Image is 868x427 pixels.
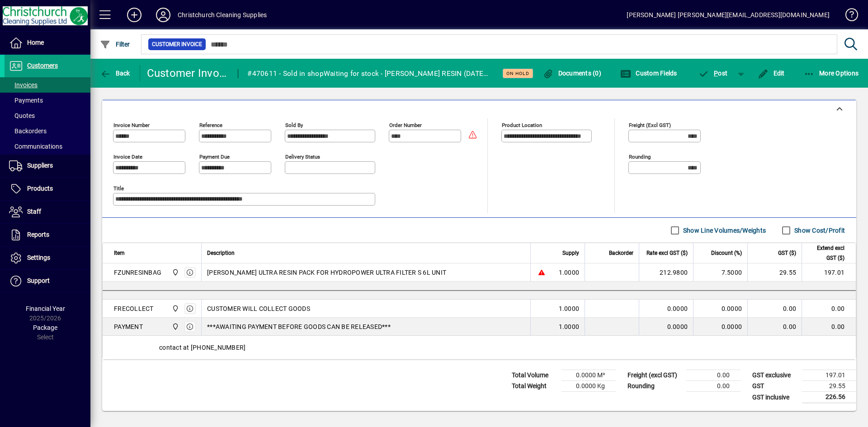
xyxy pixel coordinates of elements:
[559,268,580,277] span: 1.0000
[802,370,856,381] td: 197.01
[9,143,62,150] span: Communications
[778,248,796,258] span: GST ($)
[802,300,856,318] td: 0.00
[27,254,50,261] span: Settings
[147,66,229,80] div: Customer Invoice
[802,381,856,392] td: 29.55
[5,224,90,246] a: Reports
[100,41,130,48] span: Filter
[285,122,303,128] mat-label: Sold by
[711,248,742,258] span: Discount (%)
[623,370,686,381] td: Freight (excl GST)
[793,226,845,235] label: Show Cost/Profit
[802,392,856,403] td: 226.56
[559,322,580,331] span: 1.0000
[714,70,718,77] span: P
[114,304,154,313] div: FRECOLLECT
[5,178,90,200] a: Products
[747,263,802,282] td: 29.55
[629,122,671,128] mat-label: Freight (excl GST)
[152,40,202,49] span: Customer Invoice
[285,154,320,160] mat-label: Delivery status
[562,248,579,258] span: Supply
[629,154,651,160] mat-label: Rounding
[5,270,90,292] a: Support
[120,7,149,23] button: Add
[561,381,616,392] td: 0.0000 Kg
[755,65,787,81] button: Edit
[98,36,132,52] button: Filter
[540,65,604,81] button: Documents (0)
[693,318,747,336] td: 0.0000
[114,248,125,258] span: Item
[149,7,178,23] button: Profile
[27,162,53,169] span: Suppliers
[694,65,732,81] button: Post
[170,304,180,314] span: Christchurch Cleaning Supplies Ltd
[170,322,180,332] span: Christchurch Cleaning Supplies Ltd
[686,370,741,381] td: 0.00
[207,268,446,277] span: [PERSON_NAME] ULTRA RESIN PACK FOR HYDROPOWER ULTRA FILTER S 6L UNIT
[33,324,57,331] span: Package
[114,268,161,277] div: FZUNRESINBAG
[90,65,140,81] app-page-header-button: Back
[207,248,235,258] span: Description
[507,370,561,381] td: Total Volume
[113,154,142,160] mat-label: Invoice date
[623,381,686,392] td: Rounding
[207,304,310,313] span: CUSTOMER WILL COLLECT GOODS
[5,155,90,177] a: Suppliers
[802,318,856,336] td: 0.00
[170,267,180,277] span: Christchurch Cleaning Supplies Ltd
[627,8,830,22] div: [PERSON_NAME] [PERSON_NAME][EMAIL_ADDRESS][DOMAIN_NAME]
[9,81,38,89] span: Invoices
[506,70,529,76] span: On hold
[27,185,53,192] span: Products
[27,39,44,46] span: Home
[802,65,861,81] button: More Options
[27,231,49,238] span: Reports
[9,97,43,104] span: Payments
[839,2,857,31] a: Knowledge Base
[389,122,422,128] mat-label: Order number
[27,277,50,284] span: Support
[113,185,124,192] mat-label: Title
[693,300,747,318] td: 0.0000
[113,122,150,128] mat-label: Invoice number
[178,8,267,22] div: Christchurch Cleaning Supplies
[9,127,47,135] span: Backorders
[207,322,391,331] span: ***AWAITING PAYMENT BEFORE GOODS CAN BE RELEASED***
[561,370,616,381] td: 0.0000 M³
[502,122,542,128] mat-label: Product location
[98,65,132,81] button: Back
[618,65,679,81] button: Custom Fields
[199,122,222,128] mat-label: Reference
[609,248,633,258] span: Backorder
[5,123,90,139] a: Backorders
[681,226,766,235] label: Show Line Volumes/Weights
[686,381,741,392] td: 0.00
[645,268,688,277] div: 212.9800
[199,154,230,160] mat-label: Payment due
[5,108,90,123] a: Quotes
[507,381,561,392] td: Total Weight
[26,305,65,312] span: Financial Year
[748,370,802,381] td: GST exclusive
[646,248,688,258] span: Rate excl GST ($)
[100,70,130,77] span: Back
[693,263,747,282] td: 7.5000
[5,77,90,93] a: Invoices
[747,300,802,318] td: 0.00
[247,66,491,81] div: #470611 - Sold in shopWaiting for stock - [PERSON_NAME] RESIN (DATED 15/9)
[5,247,90,269] a: Settings
[645,322,688,331] div: 0.0000
[807,243,844,263] span: Extend excl GST ($)
[114,322,143,331] div: PAYMENT
[5,32,90,54] a: Home
[5,139,90,154] a: Communications
[804,70,859,77] span: More Options
[645,304,688,313] div: 0.0000
[620,70,677,77] span: Custom Fields
[542,70,601,77] span: Documents (0)
[5,201,90,223] a: Staff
